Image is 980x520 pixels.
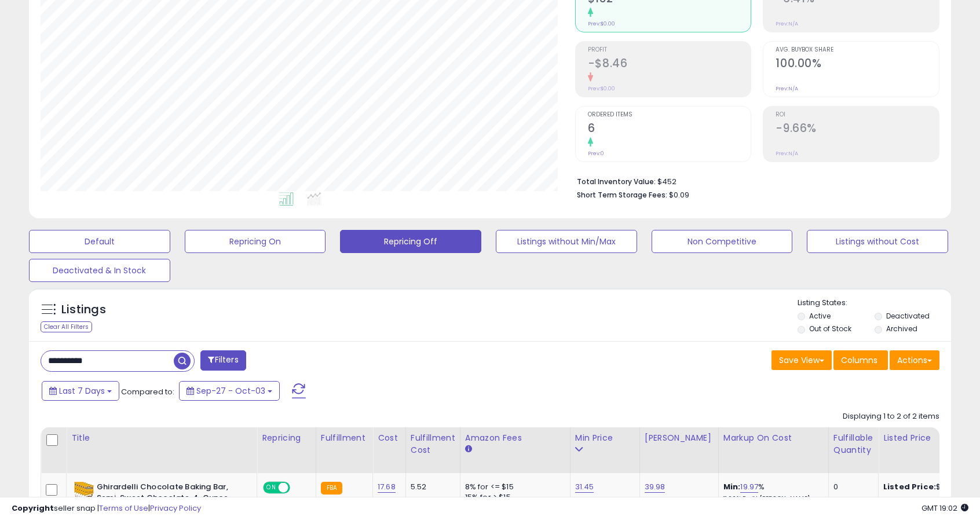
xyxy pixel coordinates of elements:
[71,432,252,444] div: Title
[196,385,265,397] span: Sep-27 - Oct-03
[61,302,106,318] h5: Listings
[883,482,979,492] div: $39.98
[74,482,94,505] img: 51mEoOfNg8L._SL40_.jpg
[776,122,939,137] h2: -9.66%
[321,432,368,444] div: Fulfillment
[645,432,714,444] div: [PERSON_NAME]
[575,432,635,444] div: Min Price
[833,432,873,456] div: Fulfillable Quantity
[29,259,170,282] button: Deactivated & In Stock
[809,324,851,334] label: Out of Stock
[411,482,451,492] div: 5.52
[42,381,119,401] button: Last 7 Days
[12,503,201,514] div: seller snap | |
[776,85,798,92] small: Prev: N/A
[496,230,637,253] button: Listings without Min/Max
[776,20,798,27] small: Prev: N/A
[723,432,824,444] div: Markup on Cost
[12,503,54,514] strong: Copyright
[776,47,939,53] span: Avg. Buybox Share
[179,381,280,401] button: Sep-27 - Oct-03
[97,482,237,517] b: Ghirardelli Chocolate Baking Bar, Semi-Sweet Chocolate, 4-Ounce Bars (Pack of 6)
[588,85,615,92] small: Prev: $0.00
[577,177,656,186] b: Total Inventory Value:
[588,112,751,118] span: Ordered Items
[809,311,831,321] label: Active
[588,150,604,157] small: Prev: 0
[833,350,888,370] button: Columns
[264,483,279,493] span: ON
[465,432,565,444] div: Amazon Fees
[577,174,931,188] li: $452
[121,386,174,397] span: Compared to:
[798,298,950,309] p: Listing States:
[200,350,246,371] button: Filters
[740,481,758,493] a: 19.97
[652,230,793,253] button: Non Competitive
[59,385,105,397] span: Last 7 Days
[771,350,832,370] button: Save View
[588,57,751,72] h2: -$8.46
[465,482,561,492] div: 8% for <= $15
[577,190,667,200] b: Short Term Storage Fees:
[99,503,148,514] a: Terms of Use
[575,481,594,493] a: 31.45
[843,411,939,422] div: Displaying 1 to 2 of 2 items
[669,189,689,200] span: $0.09
[886,324,917,334] label: Archived
[833,482,869,492] div: 0
[262,432,311,444] div: Repricing
[883,481,936,492] b: Listed Price:
[29,230,170,253] button: Default
[321,482,342,495] small: FBA
[340,230,481,253] button: Repricing Off
[776,112,939,118] span: ROI
[645,481,665,493] a: 39.98
[588,122,751,137] h2: 6
[776,57,939,72] h2: 100.00%
[411,432,455,456] div: Fulfillment Cost
[465,444,472,455] small: Amazon Fees.
[723,482,820,503] div: %
[185,230,326,253] button: Repricing On
[718,427,828,473] th: The percentage added to the cost of goods (COGS) that forms the calculator for Min & Max prices.
[588,47,751,53] span: Profit
[723,481,741,492] b: Min:
[890,350,939,370] button: Actions
[378,481,396,493] a: 17.68
[150,503,201,514] a: Privacy Policy
[41,321,92,332] div: Clear All Filters
[841,354,877,366] span: Columns
[886,311,930,321] label: Deactivated
[588,20,615,27] small: Prev: $0.00
[776,150,798,157] small: Prev: N/A
[807,230,948,253] button: Listings without Cost
[922,503,968,514] span: 2025-10-11 19:02 GMT
[378,432,401,444] div: Cost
